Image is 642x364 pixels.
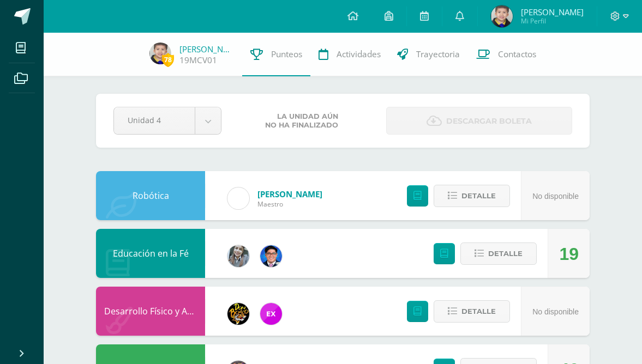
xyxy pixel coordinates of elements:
img: 84261954b40c5fbdd4bd1d67239cabf1.png [149,43,171,64]
img: 21dcd0747afb1b787494880446b9b401.png [227,303,249,325]
span: Detalle [461,186,496,206]
span: Maestro [257,199,322,209]
a: Actividades [310,33,389,76]
div: Desarrollo Físico y Artístico [96,287,205,336]
span: Detalle [488,244,523,264]
a: Contactos [468,33,544,76]
img: cba4c69ace659ae4cf02a5761d9a2473.png [227,245,249,267]
span: Punteos [271,48,302,60]
button: Detalle [434,185,510,207]
a: [PERSON_NAME] [179,44,234,54]
span: Actividades [337,48,381,60]
span: Trayectoria [416,48,460,60]
span: No disponible [532,307,579,316]
a: Punteos [242,33,310,76]
span: [PERSON_NAME] [521,7,584,17]
span: Mi Perfil [521,16,584,26]
button: Detalle [460,242,537,265]
span: Descargar boleta [446,108,532,135]
span: Detalle [461,301,496,321]
a: Trayectoria [389,33,468,76]
span: Contactos [498,48,536,60]
img: 84261954b40c5fbdd4bd1d67239cabf1.png [491,5,513,27]
div: Robótica [96,171,205,220]
a: Unidad 4 [114,107,221,134]
div: Educación en la Fé [96,229,205,278]
span: Unidad 4 [128,107,181,133]
img: cae4b36d6049cd6b8500bd0f72497672.png [227,187,249,209]
img: ce84f7dabd80ed5f5aa83b4480291ac6.png [260,303,282,325]
span: No disponible [532,192,579,201]
span: 78 [162,53,174,66]
button: Detalle [434,300,510,323]
span: [PERSON_NAME] [257,189,322,199]
span: La unidad aún no ha finalizado [265,112,338,130]
img: 038ac9c5e6207f3bea702a86cda391b3.png [260,245,282,267]
a: 19MCV01 [179,54,217,66]
div: 19 [559,229,579,278]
